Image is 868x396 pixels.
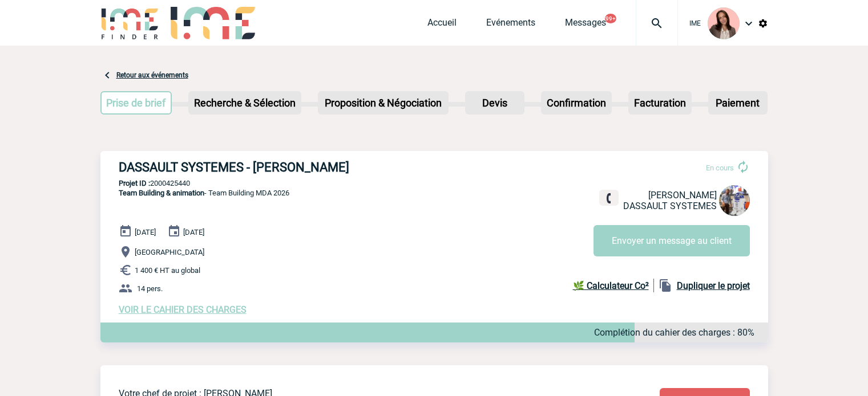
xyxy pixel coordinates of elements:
[677,280,750,291] b: Dupliquer le projet
[659,279,672,292] img: file_copy-black-24dp.png
[116,71,188,79] a: Retour aux événements
[100,7,160,39] img: IME-Finder
[100,179,768,187] p: 2000425440
[573,280,649,291] b: 🌿 Calculateur Co²
[709,92,766,113] p: Paiement
[119,189,289,197] span: - Team Building MDA 2026
[135,266,200,275] span: 1 400 € HT au global
[573,279,654,292] a: 🌿 Calculateur Co²
[119,189,204,197] span: Team Building & animation
[119,304,247,315] a: VOIR LE CAHIER DES CHARGES
[565,17,606,33] a: Messages
[466,92,523,113] p: Devis
[183,228,204,236] span: [DATE]
[605,14,616,23] button: 99+
[427,17,457,33] a: Accueil
[648,190,717,201] span: [PERSON_NAME]
[706,164,734,172] span: En cours
[719,185,750,216] img: 122174-0.jpg
[689,19,701,27] span: IME
[135,228,156,236] span: [DATE]
[135,248,204,256] span: [GEOGRAPHIC_DATA]
[594,225,750,256] button: Envoyer un message au client
[542,92,611,113] p: Confirmation
[708,7,740,39] img: 94396-3.png
[623,201,717,211] span: DASSAULT SYSTEMES
[102,92,171,113] p: Prise de brief
[604,193,614,203] img: fixe.png
[137,284,163,293] span: 14 pers.
[119,179,150,187] b: Projet ID :
[189,92,300,113] p: Recherche & Sélection
[629,92,691,113] p: Facturation
[119,160,461,174] h3: DASSAULT SYSTEMES - [PERSON_NAME]
[319,92,447,113] p: Proposition & Négociation
[486,17,535,33] a: Evénements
